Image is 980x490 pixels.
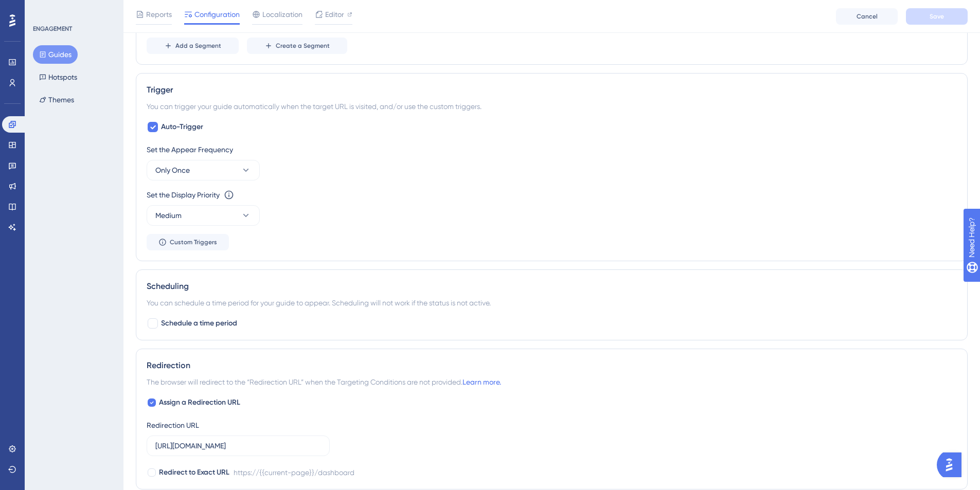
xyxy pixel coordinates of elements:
span: Custom Triggers [170,238,217,246]
div: ENGAGEMENT [33,25,72,33]
div: Set the Display Priority [147,189,220,201]
button: Hotspots [33,68,83,86]
span: Localization [262,8,302,21]
a: Learn more. [462,378,501,386]
button: Guides [33,45,78,64]
button: Only Once [147,160,260,180]
span: Save [930,12,944,21]
span: Only Once [155,164,190,176]
button: Add a Segment [147,38,239,54]
div: Redirection [147,359,957,372]
div: You can schedule a time period for your guide to appear. Scheduling will not work if the status i... [147,297,957,309]
span: Redirect to Exact URL [159,466,229,479]
span: Create a Segment [276,42,330,50]
span: Medium [155,209,182,222]
iframe: UserGuiding AI Assistant Launcher [937,449,968,480]
button: Medium [147,205,260,226]
span: Auto-Trigger [161,121,203,133]
div: You can trigger your guide automatically when the target URL is visited, and/or use the custom tr... [147,100,957,113]
span: Add a Segment [175,42,221,50]
div: Set the Appear Frequency [147,143,957,156]
button: Create a Segment [247,38,347,54]
span: The browser will redirect to the “Redirection URL” when the Targeting Conditions are not provided. [147,376,501,388]
div: Trigger [147,84,957,96]
span: Schedule a time period [161,317,237,330]
span: Cancel [857,12,878,21]
div: Scheduling [147,280,957,293]
span: Configuration [194,8,240,21]
span: Assign a Redirection URL [159,396,240,409]
button: Cancel [836,8,898,25]
button: Save [906,8,968,25]
button: Themes [33,90,80,109]
div: https://{{current-page}}/dashboard [234,466,354,479]
input: https://www.example.com/ [155,440,321,451]
span: Editor [325,8,344,21]
span: Need Help? [24,3,64,15]
span: Reports [146,8,172,21]
button: Custom Triggers [147,234,229,250]
div: Redirection URL [147,419,199,431]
